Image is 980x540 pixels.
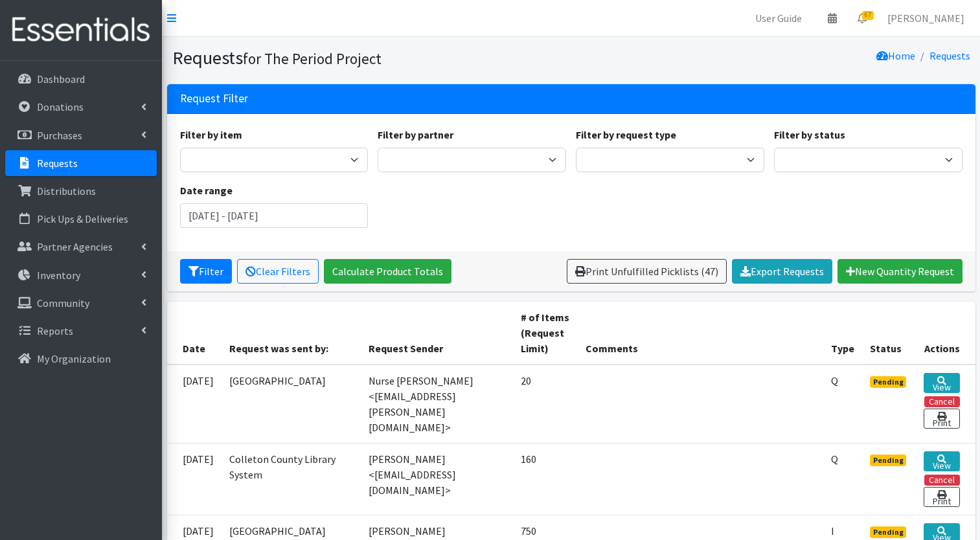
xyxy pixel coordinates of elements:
a: My Organization [5,346,157,372]
span: Pending [870,376,907,388]
a: Export Requests [732,259,832,284]
a: View [924,373,959,393]
label: Filter by status [774,127,845,142]
p: Dashboard [37,73,85,85]
p: Pick Ups & Deliveries [37,212,128,225]
th: # of Items (Request Limit) [513,302,578,365]
a: Inventory [5,262,157,288]
label: Date range [180,183,233,198]
p: Distributions [37,185,96,197]
h1: Requests [172,47,567,69]
a: Purchases [5,122,157,148]
label: Filter by item [180,127,242,142]
a: Donations [5,94,157,120]
h3: Request Filter [180,92,248,106]
a: Print Unfulfilled Picklists (47) [567,259,727,284]
img: HumanEssentials [5,8,157,52]
th: Status [862,302,917,365]
p: Community [37,297,89,309]
th: Date [167,302,222,365]
a: Reports [5,318,157,344]
td: 20 [513,365,578,444]
a: Pick Ups & Deliveries [5,206,157,232]
p: Purchases [37,129,82,142]
abbr: Quantity [831,374,838,387]
p: Partner Agencies [37,240,113,253]
abbr: Individual [831,524,834,537]
span: Pending [870,455,907,466]
a: Clear Filters [237,259,319,284]
input: January 1, 2011 - December 31, 2011 [180,203,369,228]
th: Comments [578,302,823,365]
a: User Guide [745,5,812,31]
p: Donations [37,100,84,113]
p: My Organization [37,352,111,365]
a: Partner Agencies [5,234,157,260]
label: Filter by partner [378,127,453,142]
th: Type [823,302,862,365]
td: [GEOGRAPHIC_DATA] [222,365,361,444]
a: Calculate Product Totals [324,259,451,284]
button: Cancel [924,396,960,407]
label: Filter by request type [576,127,676,142]
a: [PERSON_NAME] [877,5,975,31]
p: Inventory [37,269,80,282]
span: Pending [870,526,907,538]
a: Distributions [5,178,157,204]
a: 67 [847,5,877,31]
a: Print [924,409,959,429]
abbr: Quantity [831,453,838,466]
button: Filter [180,259,232,284]
a: Dashboard [5,66,157,92]
th: Request Sender [361,302,513,365]
td: [DATE] [167,443,222,515]
th: Actions [916,302,975,365]
a: View [924,451,959,471]
td: 160 [513,443,578,515]
p: Reports [37,324,73,337]
a: Requests [5,150,157,176]
a: Requests [929,49,970,62]
td: [DATE] [167,365,222,444]
td: Nurse [PERSON_NAME] <[EMAIL_ADDRESS][PERSON_NAME][DOMAIN_NAME]> [361,365,513,444]
button: Cancel [924,475,960,486]
a: Print [924,487,959,507]
span: 67 [862,11,874,20]
td: Colleton County Library System [222,443,361,515]
small: for The Period Project [243,49,382,68]
td: [PERSON_NAME] <[EMAIL_ADDRESS][DOMAIN_NAME]> [361,443,513,515]
a: New Quantity Request [838,259,963,284]
a: Community [5,290,157,316]
p: Requests [37,157,78,170]
a: Home [876,49,915,62]
th: Request was sent by: [222,302,361,365]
